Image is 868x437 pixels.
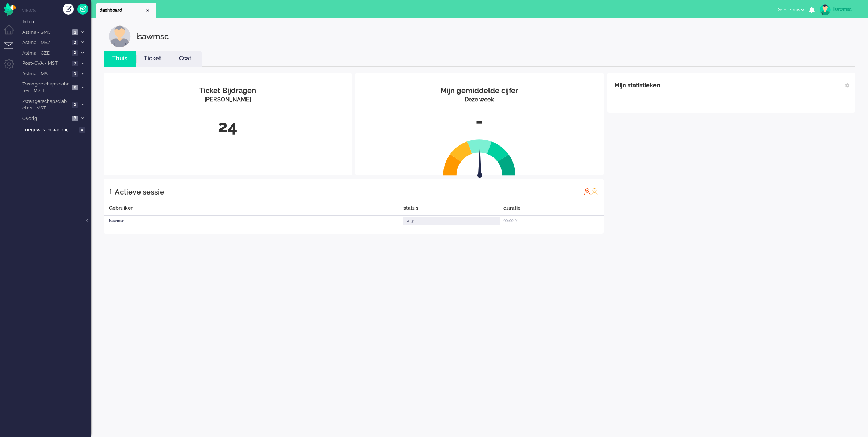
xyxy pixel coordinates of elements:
[136,25,169,47] div: isawmsc
[4,5,16,10] a: Omnidesk
[145,8,151,13] div: Close tab
[361,85,598,96] div: Mijn gemiddelde cijfer
[63,4,74,15] div: Creëer ticket
[77,4,88,15] a: Quick Ticket
[72,85,78,90] span: 2
[21,39,69,46] span: Astma - MSZ
[104,216,403,226] div: isawmsc
[21,71,69,77] span: Astma - MST
[22,7,91,13] li: Views
[72,102,78,108] span: 0
[136,51,169,67] li: Ticket
[774,4,809,15] button: Select status
[104,51,136,67] li: Thuis
[109,85,346,96] div: Ticket Bijdragen
[21,60,69,67] span: Post-CVA - MST
[136,55,169,63] a: Ticket
[72,61,78,66] span: 0
[96,3,156,18] li: Dashboard
[778,7,800,12] span: Select status
[23,19,91,25] span: Inbox
[833,6,861,13] div: isawmsc
[591,188,598,195] img: profile_orange.svg
[818,4,861,15] a: isawmsc
[23,127,77,133] span: Toegewezen aan mij
[21,115,69,122] span: Overig
[443,139,516,176] img: semi_circle.svg
[169,55,202,63] a: Csat
[403,204,503,216] div: status
[584,188,591,195] img: profile_red.svg
[109,96,346,104] div: [PERSON_NAME]
[115,185,164,199] div: Actieve sessie
[104,55,136,63] a: Thuis
[21,81,70,94] span: Zwangerschapsdiabetes - MZH
[21,98,69,112] span: Zwangerschapsdiabetes - MST
[109,25,131,47] img: customer.svg
[4,42,20,58] li: Tickets menu
[503,204,603,216] div: duratie
[4,3,16,16] img: flow_omnibird.svg
[104,204,403,216] div: Gebruiker
[403,217,500,225] div: away
[4,25,20,41] li: Dashboard menu
[109,184,113,199] div: 1
[503,216,603,226] div: 00:00:01
[361,96,598,104] div: Deze week
[21,125,91,133] a: Toegewezen aan mij 0
[79,127,85,133] span: 0
[21,17,91,25] a: Inbox
[615,78,660,93] div: Mijn statistieken
[100,7,145,13] span: dashboard
[21,29,70,36] span: Astma - SMC
[361,109,598,133] div: -
[72,29,78,35] span: 3
[72,71,78,77] span: 0
[4,59,20,75] li: Admin menu
[169,51,202,67] li: Csat
[72,40,78,45] span: 0
[774,2,809,18] li: Select status
[21,50,69,57] span: Astma - CZE
[464,148,495,180] img: arrow.svg
[72,116,78,121] span: 6
[109,115,346,139] div: 24
[72,50,78,56] span: 0
[820,4,831,15] img: avatar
